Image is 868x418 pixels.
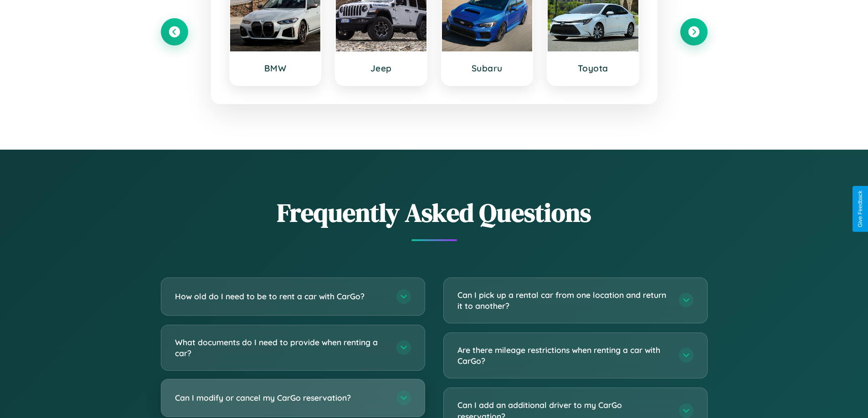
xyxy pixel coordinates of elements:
[857,191,863,227] div: Give Feedback
[239,63,312,74] h3: BMW
[557,63,629,74] h3: Toyota
[175,291,387,302] h3: How old do I need to be to rent a car with CarGo?
[161,195,708,230] h2: Frequently Asked Questions
[451,63,524,74] h3: Subaru
[175,337,387,359] h3: What documents do I need to provide when renting a car?
[457,289,670,312] h3: Can I pick up a rental car from one location and return it to another?
[175,392,387,403] h3: Can I modify or cancel my CarGo reservation?
[457,344,670,367] h3: Are there mileage restrictions when renting a car with CarGo?
[345,63,417,74] h3: Jeep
